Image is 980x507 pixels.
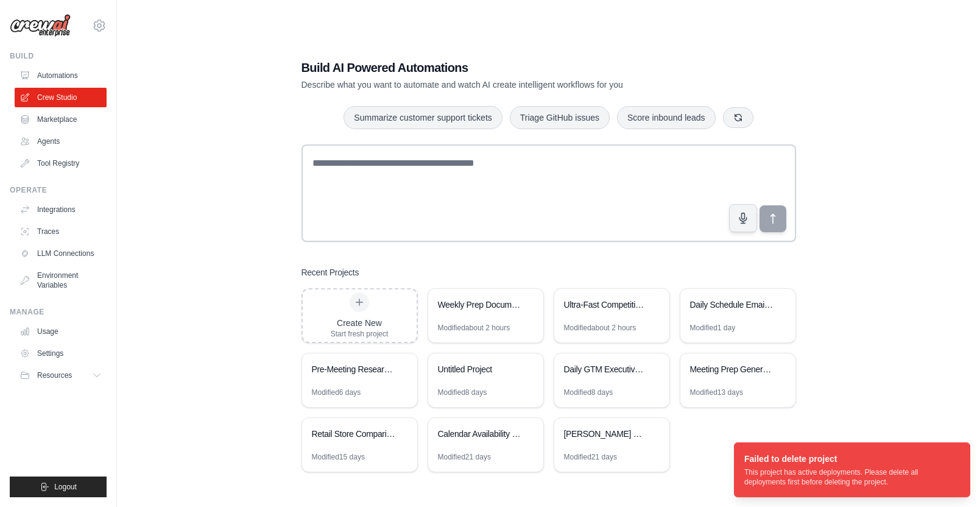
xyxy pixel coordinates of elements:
[744,453,955,465] div: Failed to delete project
[919,448,980,507] iframe: Chat Widget
[15,222,107,241] a: Traces
[690,363,774,375] div: Meeting Prep Generator
[15,200,107,219] a: Integrations
[344,106,502,129] button: Summarize customer support tickets
[10,185,107,195] div: Operate
[438,299,521,311] div: Weekly Prep Document Organizer
[54,482,77,492] span: Logout
[564,323,636,333] div: Modified about 2 hours
[15,266,107,295] a: Environment Variables
[15,244,107,263] a: LLM Connections
[301,266,359,278] h3: Recent Projects
[564,428,647,440] div: [PERSON_NAME] Email Slack Notifier
[729,204,757,232] button: Click to speak your automation idea
[37,370,72,380] span: Resources
[15,322,107,341] a: Usage
[617,106,716,129] button: Score inbound leads
[690,299,774,311] div: Daily Schedule Email Automation
[438,428,521,440] div: Calendar Availability Finder
[564,363,647,375] div: Daily GTM Executive Email Updates
[438,388,487,397] div: Modified 8 days
[15,110,107,129] a: Marketplace
[312,363,395,375] div: Pre-Meeting Research & Notes Automation
[15,66,107,85] a: Automations
[438,452,491,462] div: Modified 21 days
[312,428,395,440] div: Retail Store Comparison Research
[301,59,711,76] h1: Build AI Powered Automations
[690,323,736,333] div: Modified 1 day
[10,307,107,317] div: Manage
[510,106,610,129] button: Triage GitHub issues
[15,88,107,107] a: Crew Studio
[10,477,107,497] button: Logout
[331,329,389,339] div: Start fresh project
[10,51,107,61] div: Build
[564,452,617,462] div: Modified 21 days
[723,107,753,128] button: Get new suggestions
[438,363,521,375] div: Untitled Project
[15,154,107,173] a: Tool Registry
[564,299,647,311] div: Ultra-Fast Competitive Intelligence
[10,14,71,37] img: Logo
[15,366,107,385] button: Resources
[15,132,107,151] a: Agents
[312,388,361,397] div: Modified 6 days
[564,388,613,397] div: Modified 8 days
[690,388,743,397] div: Modified 13 days
[744,467,955,487] div: This project has active deployments. Please delete all deployments first before deleting the proj...
[331,317,389,329] div: Create New
[15,344,107,363] a: Settings
[301,79,711,91] p: Describe what you want to automate and watch AI create intelligent workflows for you
[438,323,510,333] div: Modified about 2 hours
[312,452,365,462] div: Modified 15 days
